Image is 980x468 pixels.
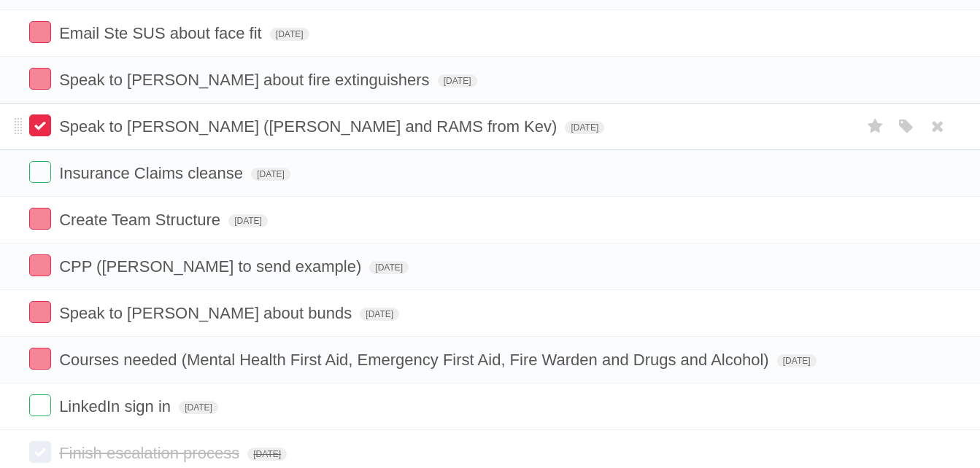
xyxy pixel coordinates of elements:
span: Speak to [PERSON_NAME] ([PERSON_NAME] and RAMS from Kev) [59,117,560,136]
label: Done [29,21,51,43]
span: [DATE] [270,28,309,41]
span: Courses needed (Mental Health First Aid, Emergency First Aid, Fire Warden and Drugs and Alcohol) [59,351,773,369]
span: [DATE] [228,214,268,227]
label: Done [29,114,51,136]
label: Done [29,254,51,276]
span: CPP ([PERSON_NAME] to send example) [59,257,365,276]
span: Insurance Claims cleanse [59,164,247,182]
label: Done [29,394,51,416]
span: [DATE] [438,74,477,87]
label: Done [29,68,51,90]
span: Create Team Structure [59,211,224,229]
span: [DATE] [360,308,399,321]
span: Finish escalation process [59,444,243,462]
span: [DATE] [369,261,409,274]
span: Speak to [PERSON_NAME] about fire extinguishers [59,71,433,89]
label: Done [29,301,51,323]
label: Star task [862,114,890,139]
span: [DATE] [179,401,218,414]
span: LinkedIn sign in [59,397,174,416]
span: Email Ste SUS about face fit [59,24,266,42]
label: Done [29,348,51,370]
label: Done [29,208,51,230]
span: [DATE] [247,448,287,461]
span: [DATE] [777,354,817,367]
label: Done [29,161,51,183]
span: [DATE] [251,168,290,181]
span: Speak to [PERSON_NAME] about bunds [59,304,355,322]
label: Done [29,441,51,463]
span: [DATE] [565,121,604,134]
